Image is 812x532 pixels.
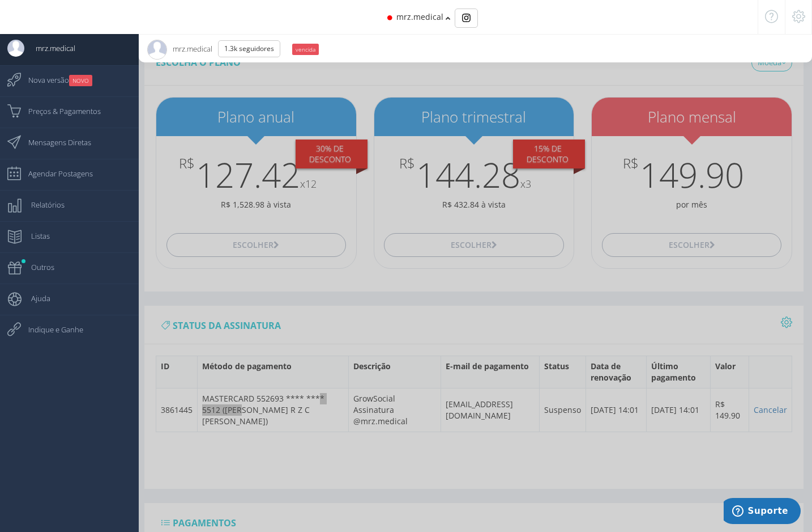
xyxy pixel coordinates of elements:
[24,34,75,62] span: mrz.medical
[462,14,471,22] img: Instagram_simple_icon.svg
[17,66,92,94] span: Nova versão
[20,284,50,313] span: Ajuda
[17,315,83,344] span: Indique e Ganhe
[20,191,65,219] span: Relatórios
[17,159,93,188] span: Agendar Postagens
[7,40,24,57] img: User Image
[20,222,50,250] span: Listas
[20,253,54,281] span: Outros
[69,75,92,86] small: NOVO
[455,9,478,28] div: Basic example
[17,97,101,125] span: Preços & Pagamentos
[17,128,91,157] span: Mensagens Diretas
[396,11,443,22] span: mrz.medical
[724,498,801,526] iframe: Abre um widget para que você possa encontrar mais informações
